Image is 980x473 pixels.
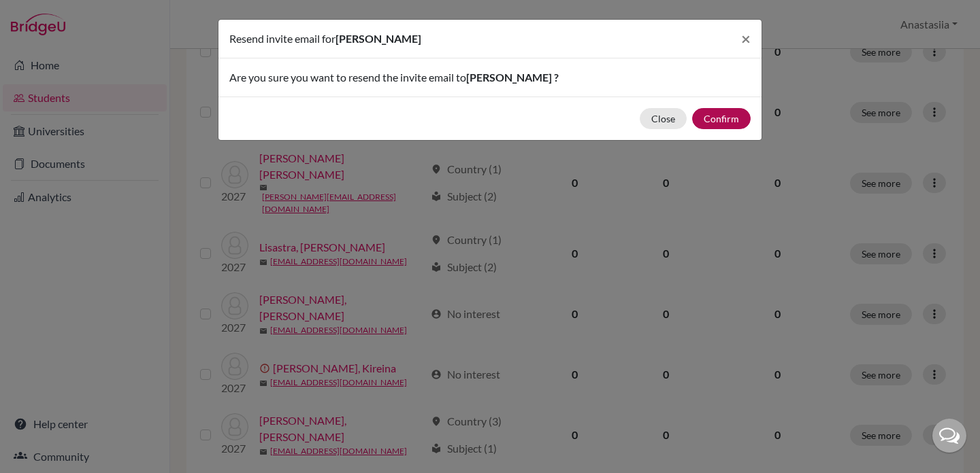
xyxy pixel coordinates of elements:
span: [PERSON_NAME] [336,32,421,45]
button: Close [640,108,687,129]
button: Confirm [692,108,751,129]
span: × [741,29,751,48]
p: Are you sure you want to resend the invite email to [229,69,751,86]
span: Help [31,10,59,22]
span: Resend invite email for [229,32,336,45]
span: [PERSON_NAME] ? [466,71,559,84]
button: Close [730,20,762,58]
